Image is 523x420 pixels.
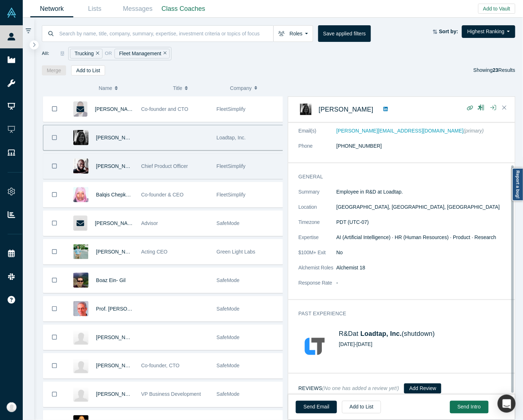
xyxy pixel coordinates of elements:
img: Alchemist Vault Logo [7,8,17,18]
span: SafeMode [217,306,240,312]
button: Remove Filter [161,49,167,58]
dt: Phone [298,142,336,157]
dd: No [336,249,512,256]
img: Anna Sanchez's Account [7,402,17,412]
h4: R&D at (shutdown) [339,330,512,338]
a: [PERSON_NAME] [319,106,373,113]
img: Allison Hines's Profile Image [73,130,88,145]
span: Results [493,67,515,73]
span: Co-founder & CEO [141,192,184,198]
button: Bookmark [43,239,66,264]
a: [PERSON_NAME] [95,106,137,112]
span: or [105,50,112,57]
span: [PERSON_NAME] [96,135,138,140]
strong: 23 [493,67,499,73]
a: Lists [73,0,116,17]
dd: PDT (UTC-07) [336,218,512,226]
dt: Summary [298,188,336,203]
img: Itche Levy's Profile Image [73,387,88,402]
span: SafeMode [217,277,240,283]
button: Remove Filter [94,49,99,58]
button: Bookmark [43,296,66,321]
button: Bookmark [43,325,66,350]
h3: Past Experience [298,310,502,317]
button: Company [230,81,280,96]
span: Boaz Ein- Gil [96,277,126,283]
input: Search by name, title, company, summary, expertise, investment criteria or topics of focus [59,25,273,42]
h3: General [298,173,502,181]
a: Balqis Chepkwony [96,192,138,198]
a: [PERSON_NAME][EMAIL_ADDRESS][DOMAIN_NAME] [336,128,463,134]
img: Boaz Ein- Gil's Profile Image [73,273,88,288]
a: Class Coaches [159,0,208,17]
dd: Alchemist 18 [336,264,512,272]
img: Marcelo Gilman's Profile Image [73,358,88,373]
a: Messages [116,0,159,17]
button: Add to List [342,401,381,413]
a: [PHONE_NUMBER] [336,143,382,149]
button: Bookmark [43,125,66,150]
span: VP Business Development [141,391,201,397]
span: SafeMode [217,363,240,369]
span: FleetSimplify [217,192,246,198]
span: Name [99,81,112,96]
span: Co-founder and CTO [141,106,188,112]
a: [PERSON_NAME] [96,163,138,169]
span: Loadtap, Inc. [217,135,246,140]
img: Balqis Chepkwony's Profile Image [73,187,88,202]
a: Network [30,0,73,17]
a: [PERSON_NAME] [95,220,137,226]
div: Trucking [70,49,103,59]
dt: $100M+ Exit [298,249,336,264]
a: [PERSON_NAME] [96,249,138,255]
img: Prof. Ido Erev's Profile Image [73,301,88,316]
span: Prof. [PERSON_NAME] [96,306,150,312]
button: Bookmark [43,382,66,407]
img: Loadtap, Inc.'s Logo [298,330,331,363]
button: Bookmark [43,211,66,236]
span: AI (Artificial Intelligence) · HR (Human Resources) · Product · Research [336,234,496,240]
button: Add to Vault [478,4,515,14]
button: Bookmark [43,354,66,378]
span: FleetSimplify [217,163,246,169]
span: (primary) [464,128,484,134]
button: Bookmark [43,182,66,207]
div: Fleet Management [114,49,170,59]
a: Loadtap, Inc. [360,330,402,337]
a: Send Email [296,401,337,413]
dt: Response Rate [298,279,336,294]
button: Bookmark [43,268,66,293]
span: Acting CEO [141,249,168,255]
dt: Email(s) [298,127,336,142]
span: Company [230,81,252,96]
span: Advisor [141,220,158,226]
span: SafeMode [217,220,240,226]
button: Send Intro [450,401,489,413]
img: Adrian Gomez's Profile Image [73,244,88,259]
span: [PERSON_NAME] [96,334,138,340]
button: Merge [42,65,66,75]
span: Co-founder, CTO [141,363,180,369]
dt: Timezone [298,218,336,234]
span: SafeMode [217,334,240,340]
span: Green Light Labs [217,249,255,255]
button: Roles [273,25,313,42]
dt: Alchemist Roles [298,264,336,279]
span: All: [42,50,49,57]
a: [PERSON_NAME] [96,363,138,369]
button: Save applied filters [318,25,371,42]
button: Add to List [71,65,105,75]
a: [PERSON_NAME] [96,391,138,397]
div: [DATE] - [DATE] [339,341,512,348]
span: Title [173,81,182,96]
dt: Location [298,203,336,218]
span: FleetSimplify [217,106,246,112]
